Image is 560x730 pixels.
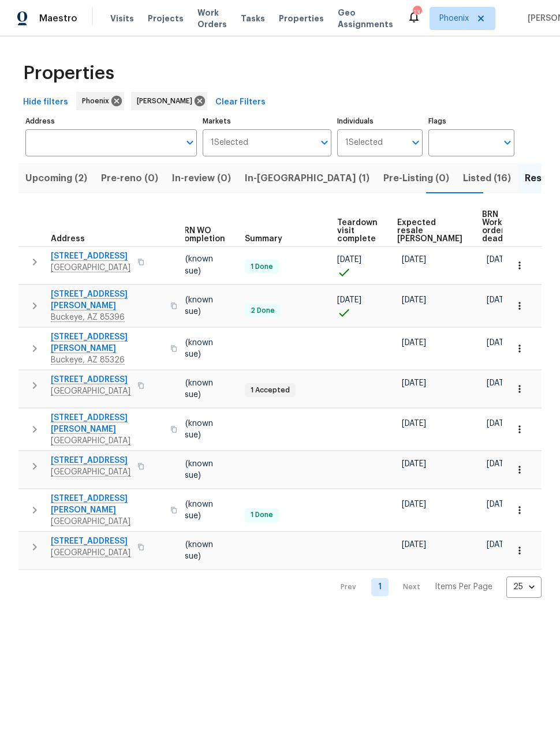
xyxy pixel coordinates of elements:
[25,170,87,186] span: Upcoming (2)
[487,460,511,468] span: [DATE]
[330,576,542,598] nav: Pagination Navigation
[371,578,389,596] a: Goto page 1
[241,14,265,23] span: Tasks
[197,7,227,30] span: Work Orders
[402,500,426,508] span: [DATE]
[39,13,77,24] span: Maestro
[402,379,426,387] span: [DATE]
[402,296,426,304] span: [DATE]
[211,92,270,113] button: Clear Filters
[101,170,158,186] span: Pre-reno (0)
[383,170,449,186] span: Pre-Listing (0)
[179,541,213,560] span: ? (known issue)
[246,385,294,395] span: 1 Accepted
[246,306,279,316] span: 2 Done
[137,95,197,107] span: [PERSON_NAME]
[428,118,514,125] label: Flags
[487,379,511,387] span: [DATE]
[179,227,225,243] span: BRN WO completion
[402,420,426,428] span: [DATE]
[337,296,361,304] span: [DATE]
[402,339,426,347] span: [DATE]
[179,255,213,275] span: ? (known issue)
[408,134,424,151] button: Open
[179,420,213,439] span: ? (known issue)
[463,170,511,186] span: Listed (16)
[179,460,213,480] span: ? (known issue)
[82,95,114,107] span: Phoenix
[246,262,278,272] span: 1 Done
[182,134,198,151] button: Open
[23,68,114,79] span: Properties
[131,92,207,110] div: [PERSON_NAME]
[245,235,282,243] span: Summary
[245,170,369,186] span: In-[GEOGRAPHIC_DATA] (1)
[337,118,423,125] label: Individuals
[487,339,511,347] span: [DATE]
[203,118,331,125] label: Markets
[179,339,213,358] span: ? (known issue)
[337,219,378,243] span: Teardown visit complete
[211,138,248,148] span: 1 Selected
[215,95,266,110] span: Clear Filters
[23,95,68,110] span: Hide filters
[179,296,213,316] span: ? (known issue)
[246,510,278,520] span: 1 Done
[179,500,213,520] span: ? (known issue)
[316,134,333,151] button: Open
[25,118,197,125] label: Address
[345,138,383,148] span: 1 Selected
[338,7,393,30] span: Geo Assignments
[148,13,184,24] span: Projects
[110,13,134,24] span: Visits
[172,170,231,186] span: In-review (0)
[487,256,511,264] span: [DATE]
[487,420,511,428] span: [DATE]
[337,256,361,264] span: [DATE]
[402,256,426,264] span: [DATE]
[179,379,213,399] span: ? (known issue)
[76,92,124,110] div: Phoenix
[397,219,462,243] span: Expected resale [PERSON_NAME]
[439,13,469,24] span: Phoenix
[499,134,516,151] button: Open
[51,235,85,243] span: Address
[402,460,426,468] span: [DATE]
[487,541,511,549] span: [DATE]
[279,13,324,24] span: Properties
[402,541,426,549] span: [DATE]
[487,296,511,304] span: [DATE]
[18,92,73,113] button: Hide filters
[413,7,421,18] div: 13
[487,500,511,508] span: [DATE]
[506,572,542,602] div: 25
[482,211,518,243] span: BRN Work order deadline
[435,581,492,593] p: Items Per Page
